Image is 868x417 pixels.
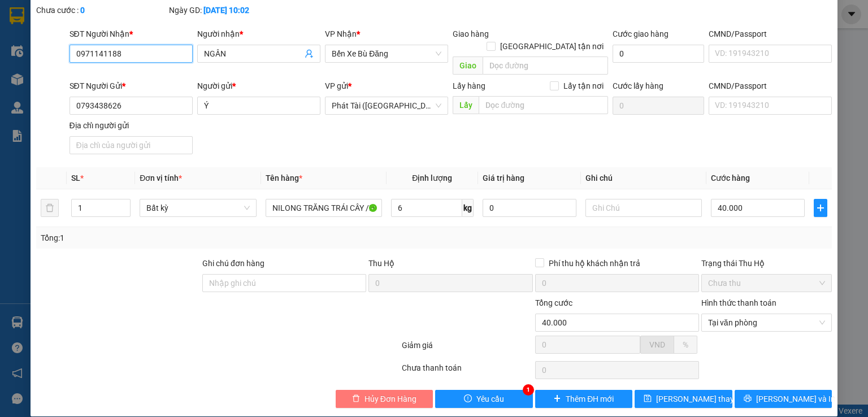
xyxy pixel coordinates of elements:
[613,29,669,38] label: Cước giao hàng
[701,257,832,270] div: Trạng thái Thu Hộ
[649,340,665,349] span: VND
[332,97,441,114] span: Phát Tài (Quận 5)
[709,28,832,40] div: CMND/Passport
[462,199,474,217] span: kg
[305,49,314,58] span: user-add
[701,298,776,307] label: Hình thức thanh toán
[635,390,732,408] button: save[PERSON_NAME] thay đổi
[613,97,704,115] input: Cước lấy hàng
[708,275,825,292] span: Chưa thu
[453,29,489,38] span: Giao hàng
[325,29,357,38] span: VP Nhận
[585,199,702,217] input: Ghi Chú
[711,173,750,183] span: Cước hàng
[266,199,382,217] input: VD: Bàn, Ghế
[553,394,561,403] span: plus
[169,4,300,16] div: Ngày GD:
[140,173,182,183] span: Đơn vị tính
[146,199,249,216] span: Bất kỳ
[535,298,572,307] span: Tổng cước
[735,390,832,408] button: printer[PERSON_NAME] và In
[70,28,193,40] div: SĐT Người Nhận
[80,6,85,15] b: 0
[41,232,336,244] div: Tổng: 1
[566,393,614,405] span: Thêm ĐH mới
[453,57,483,75] span: Giao
[559,80,608,92] span: Lấy tận nơi
[744,394,752,403] span: printer
[70,80,193,92] div: SĐT Người Gửi
[412,173,452,183] span: Định lượng
[36,4,167,16] div: Chưa cước :
[266,173,302,183] span: Tên hàng
[352,394,360,403] span: delete
[202,259,264,268] label: Ghi chú đơn hàng
[483,173,524,183] span: Giá trị hàng
[203,6,249,15] b: [DATE] 10:02
[656,393,747,405] span: [PERSON_NAME] thay đổi
[202,274,366,292] input: Ghi chú đơn hàng
[332,45,441,62] span: Bến Xe Bù Đăng
[644,394,652,403] span: save
[544,257,645,270] span: Phí thu hộ khách nhận trả
[756,393,835,405] span: [PERSON_NAME] và In
[496,40,608,53] span: [GEOGRAPHIC_DATA] tận nơi
[453,81,485,90] span: Lấy hàng
[336,390,433,408] button: deleteHủy Đơn Hàng
[41,199,59,217] button: delete
[479,96,608,114] input: Dọc đường
[71,173,80,183] span: SL
[476,393,504,405] span: Yêu cầu
[523,384,534,396] div: 1
[709,80,832,92] div: CMND/Passport
[708,314,825,331] span: Tại văn phòng
[453,96,479,114] span: Lấy
[613,81,663,90] label: Cước lấy hàng
[364,393,416,405] span: Hủy Đơn Hàng
[435,390,533,408] button: exclamation-circleYêu cầu
[197,80,320,92] div: Người gửi
[368,259,394,268] span: Thu Hộ
[535,390,633,408] button: plusThêm ĐH mới
[401,339,533,359] div: Giảm giá
[683,340,688,349] span: %
[613,45,704,63] input: Cước giao hàng
[70,136,193,154] input: Địa chỉ của người gửi
[325,80,448,92] div: VP gửi
[814,203,827,212] span: plus
[483,57,608,75] input: Dọc đường
[464,394,472,403] span: exclamation-circle
[70,119,193,132] div: Địa chỉ người gửi
[581,167,706,189] th: Ghi chú
[401,362,533,381] div: Chưa thanh toán
[814,199,827,217] button: plus
[197,28,320,40] div: Người nhận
